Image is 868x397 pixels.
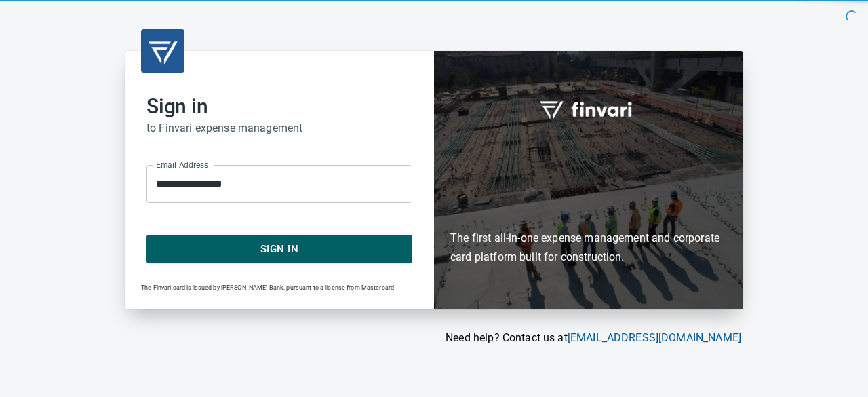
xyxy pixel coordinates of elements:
[146,94,412,119] h2: Sign in
[141,284,394,291] span: The Finvari card is issued by [PERSON_NAME] Bank, pursuant to a license from Mastercard
[161,240,397,258] span: Sign In
[125,330,741,346] p: Need help? Contact us at
[146,35,179,67] img: transparent_logo.png
[568,331,741,344] a: [EMAIL_ADDRESS][DOMAIN_NAME]
[538,94,639,125] img: fullword_logo_white.png
[434,51,743,309] div: Finvari
[450,151,727,267] h6: The first all-in-one expense management and corporate card platform built for construction.
[146,119,412,138] h6: to Finvari expense management
[146,235,412,263] button: Sign In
